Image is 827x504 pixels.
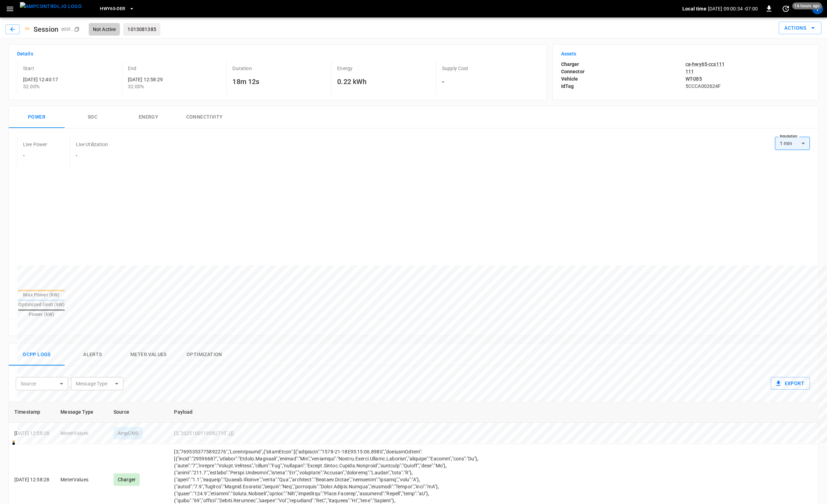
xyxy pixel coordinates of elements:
[55,402,108,423] th: Message Type
[561,50,810,58] h6: Assets
[780,3,791,14] button: set refresh interval
[76,152,108,160] h6: -
[685,61,810,68] a: ca-hwy65-ccs111
[337,76,433,87] h6: 0.22 kWh
[23,152,48,160] h6: -
[780,134,797,139] label: Resolution
[23,65,119,72] p: Start
[14,476,49,483] p: [DATE] 12:58:28
[20,2,82,11] img: ampcontrol.io logo
[9,106,65,128] button: Power
[685,75,810,82] a: WT-085
[128,76,224,83] p: [DATE] 12:58:29
[561,61,685,68] p: Charger
[337,65,433,72] p: Energy
[121,344,176,366] button: Meter Values
[97,2,137,16] button: HWY65-DER
[121,106,176,128] button: Energy
[771,377,810,390] button: Export
[128,26,156,33] p: 1013081385
[561,68,685,75] p: Connector
[685,83,810,90] p: 5CCCA002624F
[14,430,49,437] p: [DATE] 12:58:28
[17,50,538,58] h6: Details
[100,5,125,13] span: HWY65-DER
[232,65,328,72] p: Duration
[65,344,121,366] button: Alerts
[708,5,758,12] p: [DATE] 09:00:34 -07:00
[775,137,810,150] div: 1 min
[108,402,168,423] th: Source
[23,141,48,148] p: Live Power
[9,344,65,366] button: Ocpp logs
[89,23,120,36] div: Not Active
[561,83,685,90] p: IdTag
[23,76,119,83] p: [DATE] 12:40:17
[442,76,538,87] h6: -
[128,83,224,90] p: 32.00%
[31,24,61,35] h6: Session
[65,106,121,128] button: SOC
[442,65,538,72] p: Supply Cost
[779,22,821,35] button: Actions
[685,68,810,75] a: 111
[9,402,55,423] th: Timestamp
[682,5,706,12] p: Local time
[74,25,81,33] div: copy
[76,141,108,148] p: Live Utilization
[561,75,685,83] p: Vehicle
[176,344,232,366] button: Optimization
[128,65,224,72] p: End
[23,83,119,90] p: 32.00 %
[792,2,822,9] span: 16 hours ago
[168,402,575,423] th: Payload
[232,76,328,87] h6: 18m 12s
[176,106,232,128] button: Connectivity
[61,27,74,32] span: d00f ...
